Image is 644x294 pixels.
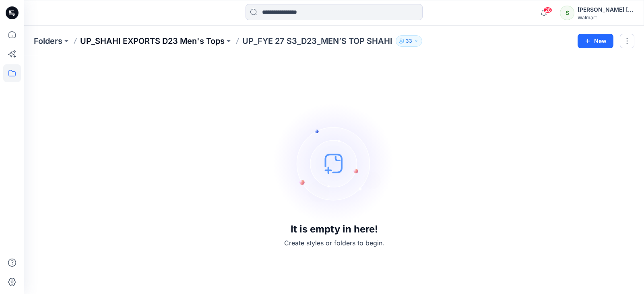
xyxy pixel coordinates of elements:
p: 33 [406,37,412,45]
span: 28 [543,7,552,13]
button: 33 [396,35,422,47]
img: empty-state-image.svg [274,103,394,224]
button: New [578,34,613,48]
p: Create styles or folders to begin. [284,238,384,248]
a: Folders [34,35,62,47]
p: UP_FYE 27 S3_D23_MEN’S TOP SHAHI [242,35,392,47]
div: Walmart [578,14,634,21]
h3: It is empty in here! [291,224,378,235]
div: S​ [560,6,574,20]
div: [PERSON_NAME] ​[PERSON_NAME] [578,5,634,14]
a: UP_SHAHI EXPORTS D23 Men's Tops [80,35,225,47]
